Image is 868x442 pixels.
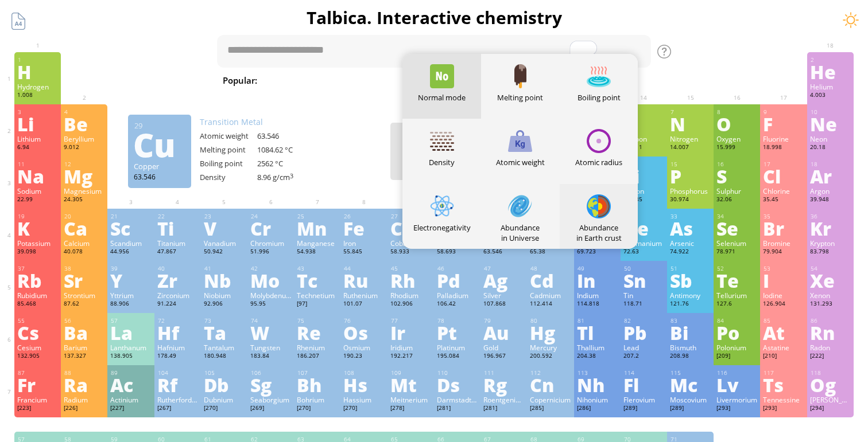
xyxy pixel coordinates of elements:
[484,317,524,324] div: 79
[344,213,384,220] div: 26
[157,248,198,257] div: 47.867
[290,172,293,180] sup: 3
[297,219,338,237] div: Mn
[670,343,711,352] div: Bismuth
[483,300,524,309] div: 107.868
[18,265,58,272] div: 37
[64,167,104,185] div: Mg
[717,265,757,272] div: 52
[297,271,338,290] div: Tc
[717,317,757,324] div: 84
[297,352,338,361] div: 186.207
[623,300,664,309] div: 118.71
[17,219,58,237] div: K
[623,271,664,290] div: Sn
[717,213,757,220] div: 34
[250,238,291,248] div: Chromium
[670,219,711,237] div: As
[391,213,431,220] div: 27
[17,82,58,91] div: Hydrogen
[110,291,151,300] div: Yttrium
[764,265,804,272] div: 53
[670,167,711,185] div: P
[811,317,851,324] div: 86
[763,343,804,352] div: Astatine
[251,317,291,324] div: 74
[17,195,58,205] div: 22.99
[402,157,481,167] div: Density
[811,56,851,64] div: 2
[577,291,618,300] div: Indium
[343,352,384,361] div: 190.23
[204,300,245,309] div: 92.906
[64,195,104,205] div: 24.305
[716,186,757,195] div: Sulphur
[716,343,757,352] div: Polonium
[810,248,851,257] div: 83.798
[157,219,198,237] div: Ti
[134,172,185,181] div: 63.546
[810,352,851,361] div: [222]
[64,300,104,309] div: 87.62
[437,343,478,352] div: Platinum
[670,291,711,300] div: Antimony
[204,343,245,352] div: Tantalum
[250,343,291,352] div: Tungsten
[64,213,104,220] div: 20
[716,352,757,361] div: [209]
[64,369,104,377] div: 88
[530,317,571,324] div: 80
[111,265,151,272] div: 39
[437,300,478,309] div: 106.42
[530,323,571,342] div: Hg
[811,213,851,220] div: 36
[764,317,804,324] div: 85
[204,271,245,290] div: Nb
[204,265,245,272] div: 41
[297,238,338,248] div: Manganese
[17,291,58,300] div: Rubidium
[716,219,757,237] div: Se
[250,352,291,361] div: 183.84
[670,352,711,361] div: 208.98
[560,157,638,167] div: Atomic radius
[577,300,618,309] div: 114.818
[763,323,804,342] div: At
[716,248,757,257] div: 78.971
[204,219,245,237] div: V
[763,167,804,185] div: Cl
[764,108,804,116] div: 9
[483,271,524,290] div: Ag
[763,219,804,237] div: Br
[297,265,338,272] div: 43
[623,352,664,361] div: 207.2
[577,352,618,361] div: 204.38
[18,108,58,116] div: 3
[810,195,851,205] div: 39.948
[530,352,571,361] div: 200.592
[623,219,664,237] div: Ge
[530,248,571,257] div: 65.38
[17,271,58,290] div: Rb
[297,343,338,352] div: Rhenium
[716,195,757,205] div: 32.06
[18,369,58,377] div: 87
[670,115,711,133] div: N
[158,213,198,220] div: 22
[390,300,431,309] div: 102.906
[717,108,757,116] div: 8
[670,134,711,143] div: Nitrogen
[623,167,664,185] div: Si
[17,248,58,257] div: 39.098
[530,271,571,290] div: Cd
[671,317,711,324] div: 83
[111,213,151,220] div: 21
[811,108,851,116] div: 10
[578,317,618,324] div: 81
[391,317,431,324] div: 77
[623,195,664,205] div: 28.085
[716,167,757,185] div: S
[437,291,478,300] div: Palladium
[64,186,104,195] div: Magnesium
[17,62,58,81] div: H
